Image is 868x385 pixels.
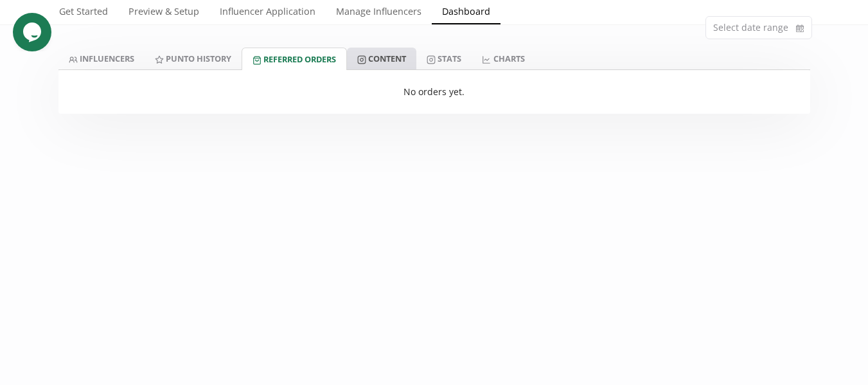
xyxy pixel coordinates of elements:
a: Stats [416,48,472,69]
a: Referred Orders [242,48,347,70]
a: CHARTS [472,48,535,69]
a: Content [347,48,416,69]
iframe: chat widget [13,13,54,51]
div: No orders yet. [66,85,802,98]
a: INFLUENCERS [58,48,145,69]
a: Punto HISTORY [145,48,242,69]
svg: calendar [796,22,804,35]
